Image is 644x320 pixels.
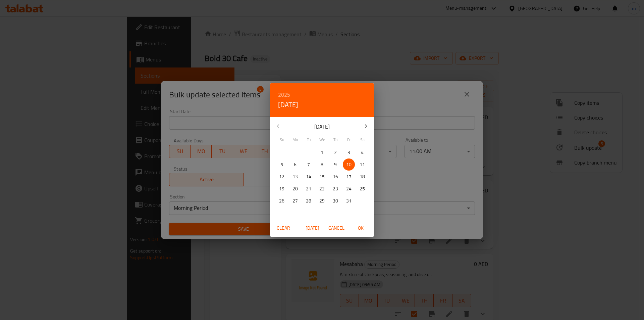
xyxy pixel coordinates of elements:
p: 23 [333,185,338,193]
button: OK [350,222,371,234]
p: 19 [279,185,284,193]
button: 26 [276,195,288,207]
button: 14 [303,171,315,183]
button: Cancel [326,222,347,234]
p: 15 [319,173,325,181]
span: [DATE] [304,224,320,232]
button: 16 [329,171,341,183]
button: [DATE] [302,222,323,234]
p: 16 [333,173,338,181]
button: 20 [289,183,301,195]
button: 30 [329,195,341,207]
button: 19 [276,183,288,195]
p: 17 [346,173,352,181]
p: 20 [292,185,298,193]
p: 27 [292,197,298,205]
p: 29 [319,197,325,205]
p: 4 [361,148,364,157]
button: 8 [316,158,328,171]
p: 8 [321,161,323,169]
span: Clear [275,224,291,232]
button: 3 [343,146,355,158]
button: 25 [356,183,368,195]
p: 21 [306,185,311,193]
p: 9 [334,161,337,169]
button: 12 [276,171,288,183]
span: We [316,137,328,143]
button: 31 [343,195,355,207]
button: 17 [343,171,355,183]
p: 26 [279,197,284,205]
button: 15 [316,171,328,183]
button: 2025 [278,90,290,99]
button: 24 [343,183,355,195]
p: 22 [319,185,325,193]
button: 27 [289,195,301,207]
span: OK [353,224,369,232]
p: 7 [307,161,310,169]
span: Tu [303,137,315,143]
span: Cancel [328,224,344,232]
p: 28 [306,197,311,205]
button: 10 [343,158,355,171]
button: 1 [316,146,328,158]
button: 6 [289,158,301,171]
span: Th [329,137,341,143]
p: 24 [346,185,352,193]
button: 22 [316,183,328,195]
button: 18 [356,171,368,183]
button: 29 [316,195,328,207]
button: 7 [303,158,315,171]
button: 9 [329,158,341,171]
p: 6 [294,161,297,169]
span: Mo [289,137,301,143]
button: 11 [356,158,368,171]
p: 11 [360,161,365,169]
span: Sa [356,137,368,143]
p: 12 [279,173,284,181]
button: 4 [356,146,368,158]
button: 21 [303,183,315,195]
p: 10 [346,161,352,169]
span: Fr [343,137,355,143]
button: 2 [329,146,341,158]
button: 23 [329,183,341,195]
button: 13 [289,171,301,183]
p: 5 [280,161,283,169]
p: 30 [333,197,338,205]
button: Clear [273,222,294,234]
p: 18 [360,173,365,181]
p: 31 [346,197,352,205]
p: 13 [292,173,298,181]
button: 5 [276,158,288,171]
span: Su [276,137,288,143]
button: [DATE] [278,99,298,110]
p: 1 [321,148,323,157]
p: 25 [360,185,365,193]
p: 3 [347,148,350,157]
p: 14 [306,173,311,181]
button: 28 [303,195,315,207]
p: 2 [334,148,337,157]
p: [DATE] [286,123,358,131]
